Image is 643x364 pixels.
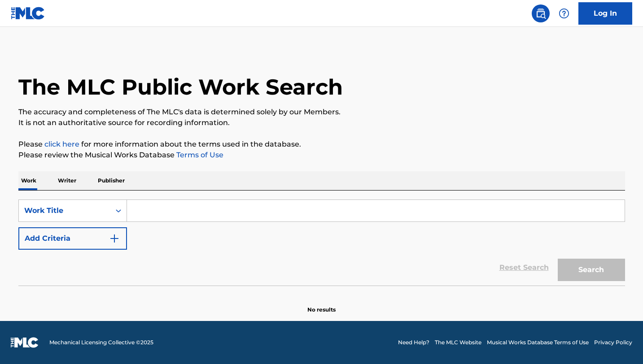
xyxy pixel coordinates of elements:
a: Public Search [532,4,550,22]
a: Musical Works Database Terms of Use [487,338,589,347]
a: The MLC Website [435,338,481,347]
form: Search Form [18,199,625,286]
a: Terms of Use [175,151,223,159]
img: help [559,8,569,19]
img: MLC Logo [11,7,45,20]
a: Log In [578,2,632,25]
a: click here [44,140,79,148]
p: Work [18,171,39,190]
a: Privacy Policy [594,338,632,347]
p: The accuracy and completeness of The MLC's data is determined solely by our Members. [18,107,625,117]
img: logo [11,337,39,348]
p: It is not an authoritative source for recording information. [18,117,625,128]
img: 9d2ae6d4665cec9f34b9.svg [109,233,120,244]
h1: The MLC Public Work Search [18,74,343,100]
p: No results [307,295,336,314]
img: search [535,8,546,19]
div: Help [555,4,573,22]
p: Publisher [95,171,127,190]
p: Please review the Musical Works Database [18,150,625,160]
p: Writer [55,171,79,190]
div: Work Title [24,205,105,216]
span: Mechanical Licensing Collective © 2025 [49,338,153,347]
p: Please for more information about the terms used in the database. [18,139,625,150]
a: Need Help? [398,338,429,347]
button: Add Criteria [18,227,127,250]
